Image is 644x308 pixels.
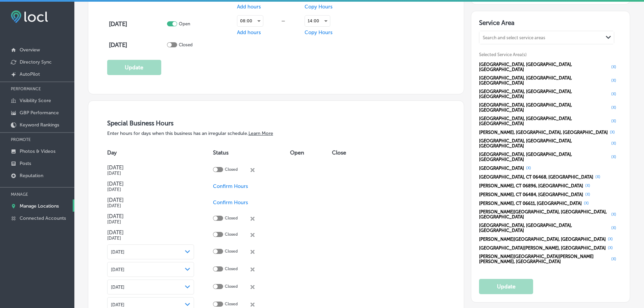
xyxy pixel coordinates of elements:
p: AutoPilot [20,71,40,77]
span: [PERSON_NAME], CT 06896, [GEOGRAPHIC_DATA] [479,183,583,188]
span: [GEOGRAPHIC_DATA], [GEOGRAPHIC_DATA], [GEOGRAPHIC_DATA] [479,102,609,113]
p: Enter hours for days when this business has an irregular schedule. [107,131,445,136]
img: fda3e92497d09a02dc62c9cd864e3231.png [11,10,48,23]
h4: [DATE] [107,164,194,171]
th: Status [213,143,290,162]
p: Posts [20,161,31,166]
span: Copy Hours [305,29,333,35]
button: (X) [583,192,592,197]
h4: [DATE] [109,20,165,28]
th: Day [107,143,213,162]
div: 14:00 [305,16,330,26]
span: [PERSON_NAME], CT 06484, [GEOGRAPHIC_DATA] [479,192,583,197]
button: (X) [606,245,615,251]
p: GBP Performance [20,110,59,116]
span: [GEOGRAPHIC_DATA], [GEOGRAPHIC_DATA], [GEOGRAPHIC_DATA] [479,75,609,86]
span: [GEOGRAPHIC_DATA], [GEOGRAPHIC_DATA], [GEOGRAPHIC_DATA] [479,223,609,233]
button: (X) [609,154,618,160]
button: (X) [609,118,618,124]
span: Confirm Hours [213,199,248,206]
span: [GEOGRAPHIC_DATA], [GEOGRAPHIC_DATA], [GEOGRAPHIC_DATA] [479,152,609,162]
span: [PERSON_NAME], [GEOGRAPHIC_DATA], [GEOGRAPHIC_DATA] [479,130,608,135]
p: Manage Locations [20,203,59,209]
button: (X) [582,200,591,206]
span: [DATE] [111,285,124,290]
th: Open [290,143,332,162]
button: (X) [583,183,592,188]
span: Add hours [237,29,261,35]
p: Reputation [20,173,43,179]
span: [DATE] [111,302,124,307]
span: Copy Hours [305,4,333,10]
h5: [DATE] [107,236,194,241]
span: [GEOGRAPHIC_DATA], CT 06468, [GEOGRAPHIC_DATA] [479,174,593,180]
p: Closed [225,284,238,290]
p: Closed [225,266,238,273]
button: Update [107,60,161,75]
span: Confirm Hours [213,183,248,189]
div: — [263,18,303,23]
span: [PERSON_NAME], CT 06611, [GEOGRAPHIC_DATA] [479,201,582,206]
button: (X) [608,129,617,135]
h3: Special Business Hours [107,119,445,127]
button: (X) [609,225,618,231]
h4: [DATE] [107,229,194,236]
p: Closed [225,249,238,255]
p: Photos & Videos [20,148,55,154]
button: (X) [609,64,618,70]
span: [GEOGRAPHIC_DATA], [GEOGRAPHIC_DATA], [GEOGRAPHIC_DATA] [479,138,609,148]
p: Open [179,21,190,26]
button: (X) [593,174,602,180]
button: Update [479,279,533,294]
span: [PERSON_NAME][GEOGRAPHIC_DATA][PERSON_NAME][PERSON_NAME], [GEOGRAPHIC_DATA] [479,254,609,264]
p: Closed [225,167,238,173]
p: Visibility Score [20,98,51,103]
span: [DATE] [111,250,124,255]
h5: [DATE] [107,171,194,176]
button: (X) [524,165,533,171]
button: (X) [606,236,615,242]
h5: [DATE] [107,219,194,224]
p: Closed [225,302,238,308]
p: Keyword Rankings [20,122,59,128]
div: Search and select service areas [483,35,545,40]
button: (X) [609,141,618,146]
p: Overview [20,47,40,53]
span: [GEOGRAPHIC_DATA][PERSON_NAME], [GEOGRAPHIC_DATA] [479,245,606,251]
p: Closed [179,42,193,47]
button: (X) [609,212,618,217]
button: (X) [609,78,618,83]
button: (X) [609,105,618,110]
span: [PERSON_NAME][GEOGRAPHIC_DATA], [GEOGRAPHIC_DATA], [GEOGRAPHIC_DATA] [479,209,609,219]
p: Directory Sync [20,59,52,65]
span: [GEOGRAPHIC_DATA], [GEOGRAPHIC_DATA], [GEOGRAPHIC_DATA] [479,62,609,72]
div: 08:00 [237,16,263,26]
p: Closed [225,216,238,222]
button: (X) [609,91,618,97]
p: Connected Accounts [20,215,66,221]
h4: [DATE] [107,213,194,219]
h4: [DATE] [109,41,165,49]
h5: [DATE] [107,187,194,192]
h4: [DATE] [107,181,194,187]
span: [GEOGRAPHIC_DATA], [GEOGRAPHIC_DATA], [GEOGRAPHIC_DATA] [479,89,609,99]
span: [GEOGRAPHIC_DATA], [GEOGRAPHIC_DATA], [GEOGRAPHIC_DATA] [479,116,609,126]
a: Learn More [248,131,273,136]
p: Closed [225,232,238,238]
span: Add hours [237,4,261,10]
th: Close [332,143,360,162]
span: [GEOGRAPHIC_DATA] [479,166,524,171]
h3: Service Area [479,19,622,29]
h5: [DATE] [107,203,194,208]
span: Selected Service Area(s) [479,52,527,57]
button: (X) [609,256,618,262]
span: [DATE] [111,267,124,272]
span: [PERSON_NAME][GEOGRAPHIC_DATA], [GEOGRAPHIC_DATA] [479,237,606,242]
h4: [DATE] [107,197,194,203]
